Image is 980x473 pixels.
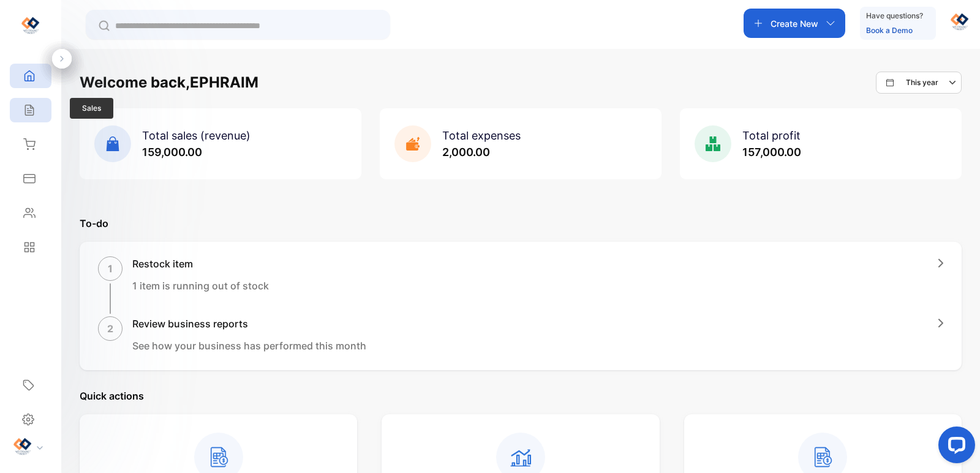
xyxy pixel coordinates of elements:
[80,389,962,403] p: Quick actions
[108,261,113,276] p: 1
[951,9,969,38] button: avatar
[132,316,366,331] h1: Review business reports
[107,321,113,336] p: 2
[132,278,269,293] p: 1 item is running out of stock
[906,77,938,88] p: This year
[132,338,366,353] p: See how your business has performed this month
[442,146,490,158] span: 2,000.00
[866,26,913,35] a: Book a Demo
[744,9,845,38] button: Create New
[876,72,962,94] button: This year
[142,129,251,142] span: Total sales (revenue)
[132,256,269,271] h1: Restock item
[70,98,113,119] span: Sales
[80,72,258,94] h1: Welcome back, EPHRAIM
[951,12,969,31] img: avatar
[442,129,521,142] span: Total expenses
[771,17,818,30] p: Create New
[142,146,202,158] span: 159,000.00
[21,16,40,34] img: logo
[80,216,962,231] p: To-do
[13,437,32,455] img: profile
[742,146,801,158] span: 157,000.00
[866,10,923,22] p: Have questions?
[929,422,980,473] iframe: LiveChat chat widget
[742,129,801,142] span: Total profit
